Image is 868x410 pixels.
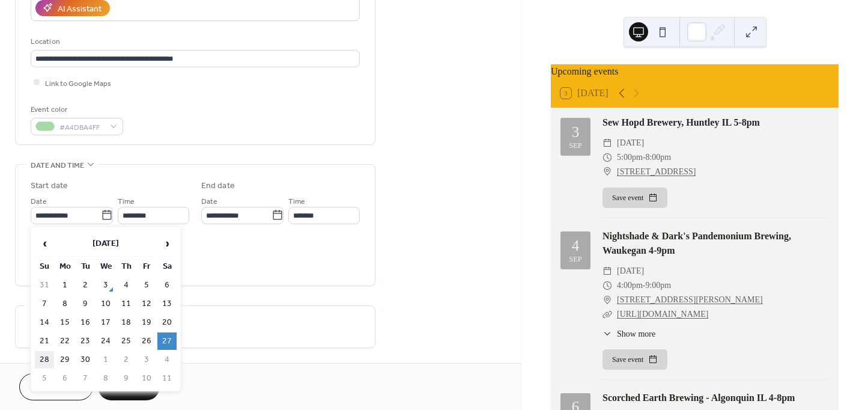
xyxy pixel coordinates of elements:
div: Location [31,35,357,48]
td: 7 [76,370,95,387]
div: End date [201,180,235,192]
td: 18 [117,314,136,331]
span: ‹ [35,231,53,255]
div: AI Assistant [58,2,102,15]
td: 2 [117,351,136,369]
span: › [158,231,176,255]
td: 2 [76,277,95,294]
td: 11 [157,370,177,387]
td: 21 [35,332,54,350]
a: Nightshade & Dark's Pandemonium Brewing, Waukegan 4-9pm [602,231,791,255]
td: 12 [137,295,156,313]
td: 19 [137,314,156,331]
span: - [643,278,646,293]
div: Start date [31,180,68,192]
div: ​ [602,165,612,179]
td: 9 [117,370,136,387]
span: - [643,150,646,165]
th: Su [35,258,54,275]
td: 8 [96,370,115,387]
div: Sew Hopd Brewery, Huntley IL 5-8pm [602,115,829,130]
div: Event color [31,103,121,116]
button: Save event [602,349,667,370]
button: Cancel [19,373,93,400]
td: 4 [157,351,177,369]
td: 20 [157,314,177,331]
td: 10 [137,370,156,387]
span: Date and time [31,159,84,172]
span: Time [288,195,305,207]
div: Sep [569,255,582,263]
button: ​Show more [602,328,655,340]
span: [DATE] [617,264,644,278]
td: 14 [35,314,54,331]
span: Time [118,195,135,207]
td: 27 [157,332,177,350]
td: 9 [76,295,95,313]
td: 6 [157,277,177,294]
td: 25 [117,332,136,350]
div: Sep [569,142,582,150]
span: Link to Google Maps [45,77,111,90]
td: 22 [55,332,74,350]
td: 7 [35,295,54,313]
span: #A4DBA4FF [59,121,104,133]
div: ​ [602,150,612,165]
div: ​ [602,293,612,307]
td: 16 [76,314,95,331]
td: 6 [55,370,74,387]
div: ​ [602,264,612,278]
span: [DATE] [617,136,644,150]
td: 4 [117,277,136,294]
span: 4:00pm [617,278,643,293]
div: ​ [602,136,612,150]
div: 4 [572,238,580,253]
th: We [96,258,115,275]
td: 1 [55,277,74,294]
td: 11 [117,295,136,313]
td: 3 [96,277,115,294]
td: 24 [96,332,115,350]
td: 3 [137,351,156,369]
td: 5 [35,370,54,387]
span: 5:00pm [617,150,643,165]
button: Save event [602,188,667,208]
a: [STREET_ADDRESS][PERSON_NAME] [617,293,763,307]
a: [STREET_ADDRESS] [617,165,696,179]
td: 10 [96,295,115,313]
th: Tu [76,258,95,275]
td: 23 [76,332,95,350]
td: 28 [35,351,54,369]
th: Mo [55,258,74,275]
td: 5 [137,277,156,294]
td: 13 [157,295,177,313]
span: Save [119,382,139,394]
td: 8 [55,295,74,313]
div: ​ [602,307,612,322]
span: Date [201,195,217,207]
span: Show more [617,328,655,340]
span: 9:00pm [645,278,671,293]
th: Fr [137,258,156,275]
div: ​ [602,328,612,340]
td: 31 [35,277,54,294]
a: [URL][DOMAIN_NAME] [617,310,708,319]
div: Scorched Earth Brewing - Algonquin IL 4-8pm [602,391,829,405]
div: ​ [602,278,612,293]
td: 26 [137,332,156,350]
div: Upcoming events [551,64,839,79]
span: 8:00pm [645,150,671,165]
th: [DATE] [55,231,156,257]
span: Date [31,195,47,207]
td: 17 [96,314,115,331]
th: Sa [157,258,177,275]
td: 1 [96,351,115,369]
td: 15 [55,314,74,331]
td: 30 [76,351,95,369]
th: Th [117,258,136,275]
span: Cancel [40,382,72,394]
td: 29 [55,351,74,369]
div: 3 [572,124,580,139]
